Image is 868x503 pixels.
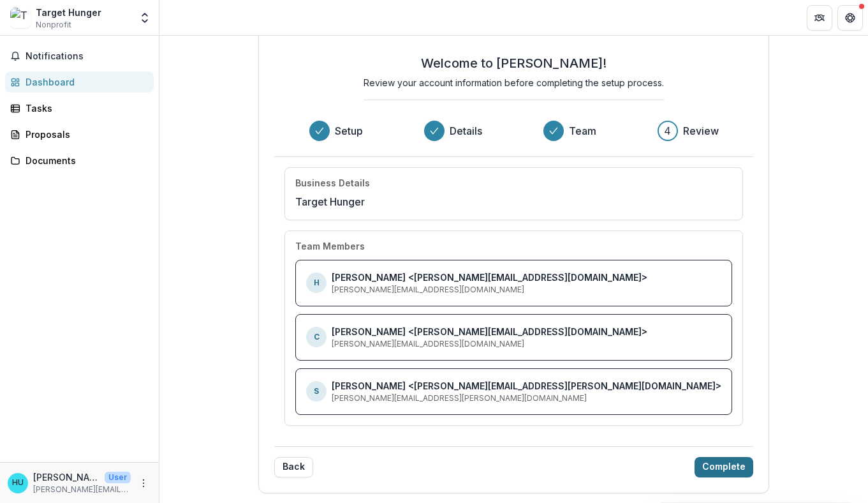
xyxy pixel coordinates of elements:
p: [PERSON_NAME] [33,470,99,484]
p: H [314,277,320,289]
h3: Review [683,123,719,139]
h3: Details [450,123,482,139]
button: Notifications [5,46,154,66]
a: Tasks [5,98,154,119]
img: Target Hunger [10,8,31,28]
a: Proposals [5,124,154,145]
span: Nonprofit [36,19,71,31]
a: Dashboard [5,71,154,93]
button: More [136,476,151,491]
p: [PERSON_NAME] <[PERSON_NAME][EMAIL_ADDRESS][PERSON_NAME][DOMAIN_NAME]> [332,379,721,393]
p: [PERSON_NAME][EMAIL_ADDRESS][DOMAIN_NAME] [33,484,131,495]
div: Tasks [26,101,143,115]
button: Back [274,457,313,477]
div: 4 [664,123,671,139]
div: Target Hunger [36,6,101,19]
div: Dashboard [26,75,143,89]
span: Notifications [26,51,149,62]
h2: Welcome to [PERSON_NAME]! [421,56,607,71]
p: [PERSON_NAME][EMAIL_ADDRESS][PERSON_NAME][DOMAIN_NAME] [332,393,587,404]
h4: Business Details [295,178,370,189]
div: Proposals [26,128,143,141]
p: [PERSON_NAME] <[PERSON_NAME][EMAIL_ADDRESS][DOMAIN_NAME]> [332,325,647,338]
p: S [314,386,319,397]
p: [PERSON_NAME][EMAIL_ADDRESS][DOMAIN_NAME] [332,284,524,296]
p: [PERSON_NAME][EMAIL_ADDRESS][DOMAIN_NAME] [332,338,524,350]
a: Documents [5,150,154,171]
div: Documents [26,154,143,167]
p: Review your account information before completing the setup process. [364,76,664,89]
p: User [105,472,131,483]
h3: Team [569,123,596,139]
h3: Setup [335,123,363,139]
button: Open entity switcher [136,5,154,31]
p: Target Hunger [295,194,365,209]
button: Get Help [837,5,863,31]
p: [PERSON_NAME] <[PERSON_NAME][EMAIL_ADDRESS][DOMAIN_NAME]> [332,271,647,284]
div: Progress [309,121,719,141]
div: Hannah Urie [12,479,24,487]
button: Complete [695,457,753,477]
h4: Team Members [295,241,365,252]
p: C [314,331,320,343]
button: Partners [807,5,832,31]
